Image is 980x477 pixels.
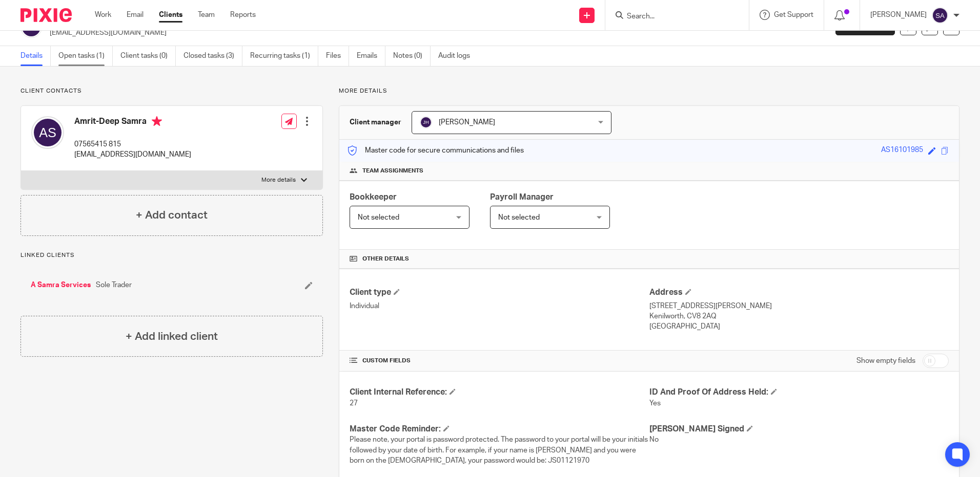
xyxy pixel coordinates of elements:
[649,321,949,332] p: [GEOGRAPHIC_DATA]
[230,10,256,20] a: Reports
[649,387,949,398] h4: ID And Proof Of Address Held:
[881,145,923,157] div: AS16101985
[261,176,296,184] p: More details
[31,280,91,290] a: A Samra Services
[21,8,72,22] img: Pixie
[358,214,399,221] span: Not selected
[31,116,64,149] img: svg%3E
[326,46,349,66] a: Files
[152,116,162,126] i: Primary
[420,116,432,128] img: svg%3E
[350,357,649,365] h4: CUSTOM FIELDS
[393,46,431,66] a: Notes (0)
[932,7,948,24] img: svg%3E
[127,10,144,20] a: Email
[498,214,540,221] span: Not selected
[649,424,949,435] h4: [PERSON_NAME] Signed
[350,117,401,127] h3: Client manager
[350,436,648,464] span: Please note, your portal is password protected. The password to your portal will be your initials...
[21,46,51,66] a: Details
[58,46,113,66] a: Open tasks (1)
[439,119,495,126] span: [PERSON_NAME]
[21,87,323,95] p: Client contacts
[649,287,949,298] h4: Address
[250,46,318,66] a: Recurring tasks (1)
[357,46,385,66] a: Emails
[74,139,191,149] p: 07565415 815
[21,251,323,259] p: Linked clients
[74,149,191,160] p: [EMAIL_ADDRESS][DOMAIN_NAME]
[350,387,649,398] h4: Client Internal Reference:
[362,167,423,175] span: Team assignments
[362,255,409,263] span: Other details
[490,193,554,201] span: Payroll Manager
[347,145,524,156] p: Master code for secure communications and files
[649,311,949,321] p: Kenilworth, CV8 2AQ
[339,87,959,95] p: More details
[50,28,820,38] p: [EMAIL_ADDRESS][DOMAIN_NAME]
[126,329,218,344] h4: + Add linked client
[649,436,659,443] span: No
[159,10,182,20] a: Clients
[350,193,397,201] span: Bookkeeper
[120,46,176,66] a: Client tasks (0)
[870,10,927,20] p: [PERSON_NAME]
[649,301,949,311] p: [STREET_ADDRESS][PERSON_NAME]
[136,207,208,223] h4: + Add contact
[74,116,191,129] h4: Amrit-Deep Samra
[183,46,242,66] a: Closed tasks (3)
[626,12,718,21] input: Search
[438,46,478,66] a: Audit logs
[198,10,215,20] a: Team
[350,301,649,311] p: Individual
[649,400,661,407] span: Yes
[774,11,813,18] span: Get Support
[350,287,649,298] h4: Client type
[95,10,111,20] a: Work
[350,400,358,407] span: 27
[350,424,649,435] h4: Master Code Reminder:
[856,356,915,366] label: Show empty fields
[96,280,132,290] span: Sole Trader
